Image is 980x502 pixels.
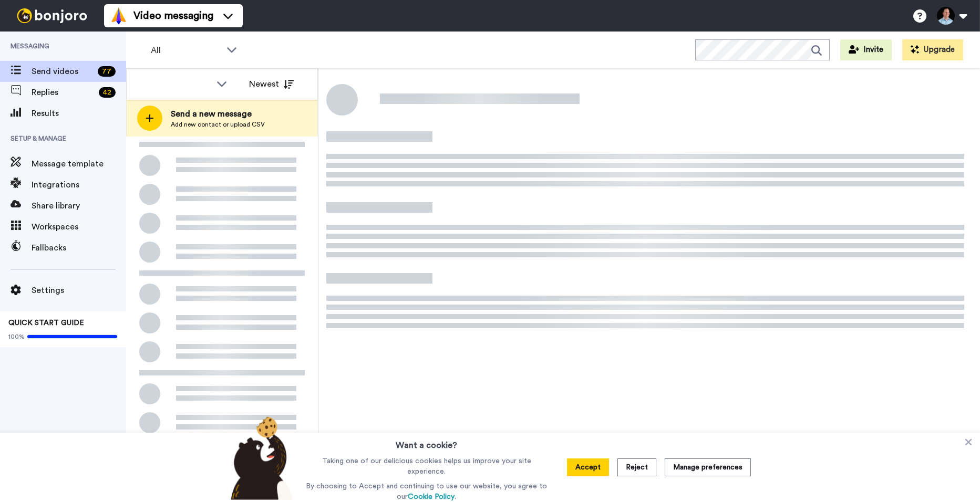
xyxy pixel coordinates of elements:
[840,39,892,60] button: Invite
[8,319,84,327] span: QUICK START GUIDE
[98,66,116,77] div: 77
[32,158,126,170] span: Message template
[617,458,656,476] button: Reject
[408,493,455,500] a: Cookie Policy
[396,433,457,452] h3: Want a cookie?
[8,332,25,341] span: 100%
[151,44,221,57] span: All
[902,39,963,60] button: Upgrade
[241,74,302,95] button: Newest
[99,87,116,98] div: 42
[32,65,94,78] span: Send videos
[32,200,126,212] span: Share library
[567,458,609,476] button: Accept
[110,7,127,24] img: vm-color.svg
[32,86,95,99] span: Replies
[32,179,126,191] span: Integrations
[171,120,265,129] span: Add new contact or upload CSV
[13,8,91,23] img: bj-logo-header-white.svg
[32,242,126,254] span: Fallbacks
[303,456,550,477] p: Taking one of our delicious cookies helps us improve your site experience.
[133,8,213,23] span: Video messaging
[221,416,299,500] img: bear-with-cookie.png
[171,108,265,120] span: Send a new message
[32,221,126,233] span: Workspaces
[32,107,126,120] span: Results
[32,284,126,297] span: Settings
[303,481,550,502] p: By choosing to Accept and continuing to use our website, you agree to our .
[665,458,751,476] button: Manage preferences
